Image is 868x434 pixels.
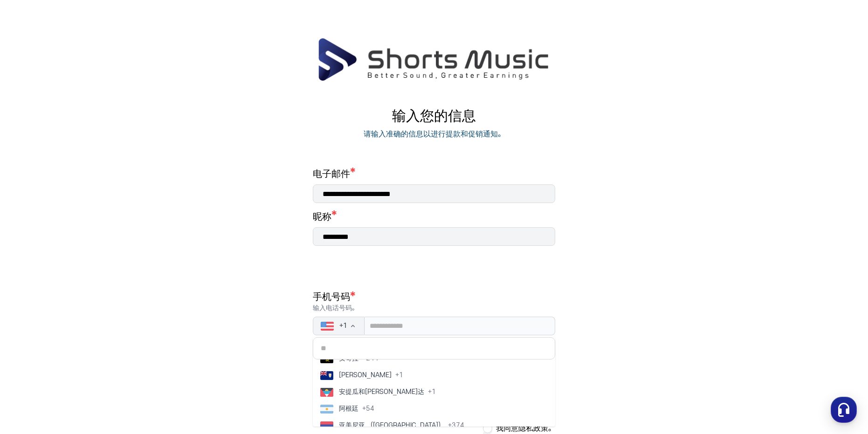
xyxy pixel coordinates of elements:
[62,295,120,319] a: Messages
[452,421,464,429] font: 374
[24,309,40,317] span: Home
[313,384,555,400] button: 安提瓜和[PERSON_NAME]达 +1
[3,295,62,319] a: Home
[395,371,403,380] span: +
[339,321,347,331] span: +
[313,108,555,125] p: 输入您的信息
[313,350,555,367] button: 安哥拉 +244
[339,371,392,380] span: [PERSON_NAME]
[448,421,464,430] span: +
[317,37,551,82] img: ShortsMusic
[428,387,436,397] span: +
[313,211,331,222] font: 昵称
[313,292,350,302] font: 手机号码
[313,169,350,179] font: 电子邮件
[339,387,424,397] span: 安提瓜和[PERSON_NAME]达
[399,371,403,379] font: 1
[120,295,179,319] a: Settings
[313,304,555,313] p: 输入电话号码。
[432,388,436,396] font: 1
[313,417,555,434] button: 亚美尼亚 （[GEOGRAPHIC_DATA]） +374
[313,400,555,417] button: 阿根廷 +54
[362,404,374,414] span: +
[339,404,358,414] span: 阿根廷
[366,405,374,413] font: 54
[313,367,555,384] button: [PERSON_NAME] +1
[343,322,347,330] font: 1
[364,129,505,140] p: 请输入准确的信息以进行提款和促销通知。
[138,309,161,317] span: Settings
[496,423,555,434] button: 我同意隐私政策。
[77,310,105,317] span: Messages
[339,421,444,430] span: 亚美尼亚 （[GEOGRAPHIC_DATA]）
